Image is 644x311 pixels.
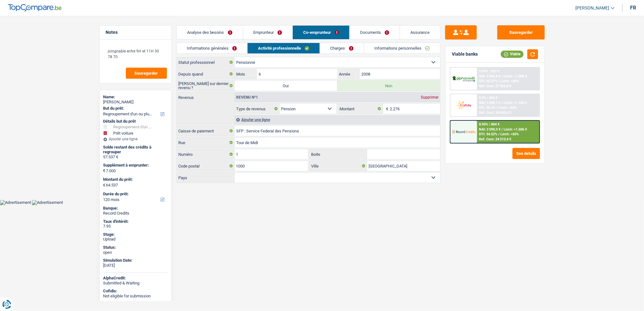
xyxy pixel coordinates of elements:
[103,263,168,268] div: [DATE]
[103,100,168,105] div: [PERSON_NAME]
[257,69,337,79] input: MM
[501,127,503,131] span: /
[479,96,498,100] div: 9.9% | 834 €
[497,25,545,40] button: Sauvegarder
[452,99,475,111] img: Cofidis
[103,224,168,229] div: 7.95
[479,132,497,136] span: DTI: 34.52%
[452,75,475,82] img: AlphaCredit
[177,43,248,53] a: Informations générales
[419,95,440,99] div: Supprimer
[512,148,540,159] button: See details
[106,30,165,35] h5: Notes
[135,71,158,75] span: Sauvegarder
[337,81,440,91] label: Non
[504,74,527,78] span: Limit: >1.000 €
[103,294,168,299] div: Not eligible for submission
[103,281,168,286] div: Submitted & Waiting
[103,211,168,216] div: Record Credits
[177,26,243,39] a: Analyse des besoins
[177,173,235,183] label: Pays
[103,276,168,281] div: AlphaCredit:
[235,69,257,79] label: Mois
[570,3,615,13] a: [PERSON_NAME]
[177,126,235,136] label: Caisse de paiement
[496,106,498,110] span: /
[103,119,168,124] div: Détails but du prêt
[103,245,168,250] div: Status:
[103,95,168,100] div: Name:
[479,74,500,78] span: NAI: 2 556,8 €
[293,26,349,39] a: Co-emprunteur
[364,43,440,53] a: Informations personnelles
[103,192,166,197] label: Durée du prêt:
[103,258,168,263] div: Simulation Date:
[248,43,320,53] a: Activité professionnelle
[243,26,293,39] a: Emprunteur
[499,106,517,110] span: Limit: <60%
[479,69,500,73] div: 9.99% | 837 €
[350,26,400,39] a: Documents
[500,79,519,83] span: Limit: <60%
[177,92,234,100] label: Revenus
[337,69,360,79] label: Année
[103,232,168,237] div: Stage:
[383,104,390,114] span: €
[479,84,511,88] div: Ref. Cost: 27 203,8 €
[360,69,440,79] input: AAAA
[235,104,279,114] label: Type de revenus
[32,200,63,205] img: Advertisement
[479,122,500,126] div: 8.95% | 804 €
[504,127,527,131] span: Limit: >1.506 €
[452,126,475,137] img: Record Credits
[575,5,609,11] span: [PERSON_NAME]
[103,206,168,211] div: Banque:
[504,101,527,105] span: Limit: >1.100 €
[126,68,167,79] button: Sauvegarder
[498,132,500,136] span: /
[103,163,166,168] label: Supplément à emprunter:
[235,115,440,124] div: Ajouter une ligne
[400,26,440,39] a: Assurance
[310,149,367,159] label: Boite
[630,5,636,11] div: fr
[501,101,503,105] span: /
[338,104,383,114] label: Montant
[103,250,168,255] div: open
[177,69,235,79] label: Depuis quand
[177,161,235,171] label: Code postal
[177,57,235,67] label: Statut professionnel
[103,137,168,141] div: Ajouter une ligne
[500,132,519,136] span: Limit: <65%
[452,52,478,57] div: Viable banks
[479,79,497,83] span: DTI: 35.37%
[103,177,166,182] label: Montant du prêt:
[235,81,337,91] label: Oui
[479,137,511,141] div: Ref. Cost: 24 213,4 €
[498,79,500,83] span: /
[177,149,235,159] label: Numéro
[501,74,503,78] span: /
[501,51,524,58] div: Viable
[479,127,500,131] span: NAI: 2 590,3 €
[479,101,500,105] span: NAI: 2 559,7 €
[103,155,168,160] div: 57.537 €
[103,183,106,188] span: €
[103,289,168,294] div: Cofidis:
[103,106,166,111] label: But du prêt:
[235,95,260,99] div: Revenu nº1
[103,219,168,224] div: Taux d'intérêt:
[177,137,235,148] label: Rue
[310,161,367,171] label: Ville
[320,43,364,53] a: Charges
[479,106,495,110] span: DTI: 35.3%
[8,4,62,12] img: TopCompare Logo
[103,168,106,173] span: €
[479,111,511,115] div: Ref. Cost: 26 943,4 €
[177,81,235,91] label: [PERSON_NAME] sur dernier revenu ?
[103,237,168,242] div: Upload
[103,145,168,155] div: Solde restant des crédits à regrouper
